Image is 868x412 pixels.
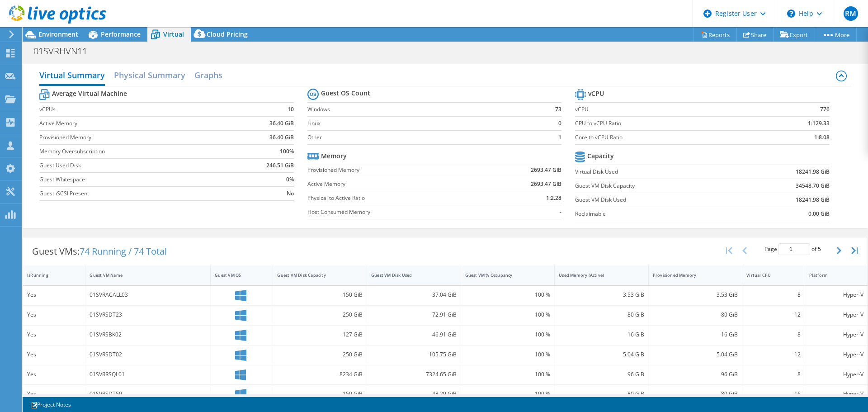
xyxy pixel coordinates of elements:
[27,272,70,278] div: IsRunning
[52,89,127,98] b: Average Virtual Machine
[653,330,738,340] div: 16 GiB
[559,369,644,379] div: 96 GiB
[307,208,482,217] label: Host Consumed Memory
[808,209,830,218] b: 0.00 GiB
[558,133,561,142] b: 1
[27,369,81,379] div: Yes
[465,350,551,360] div: 100 %
[809,330,863,340] div: Hyper-V
[321,152,347,161] b: Memory
[465,389,551,399] div: 100 %
[27,290,81,300] div: Yes
[809,310,863,320] div: Hyper-V
[24,399,77,410] a: Project Notes
[277,369,363,379] div: 8234 GiB
[587,152,614,161] b: Capacity
[277,350,363,360] div: 250 GiB
[796,195,830,204] b: 18241.98 GiB
[531,166,561,175] b: 2693.47 GiB
[809,350,863,360] div: Hyper-V
[266,161,294,170] b: 246.51 GiB
[559,290,644,300] div: 3.53 GiB
[844,6,858,21] span: RM
[653,290,738,300] div: 3.53 GiB
[653,272,727,278] div: Provisioned Memory
[90,272,195,278] div: Guest VM Name
[163,30,184,38] span: Virtual
[277,330,363,340] div: 127 GiB
[764,243,821,255] span: Page of
[559,272,633,278] div: Used Memory (Active)
[90,369,206,379] div: 01SVRRSQL01
[560,208,561,217] b: -
[321,89,370,98] b: Guest OS Count
[575,167,741,176] label: Virtual Disk Used
[693,28,737,42] a: Reports
[307,105,538,114] label: Windows
[558,119,561,128] b: 0
[809,369,863,379] div: Hyper-V
[809,290,863,300] div: Hyper-V
[39,105,233,114] label: vCPUs
[809,389,863,399] div: Hyper-V
[746,350,800,360] div: 12
[27,330,81,340] div: Yes
[39,161,233,170] label: Guest Used Disk
[286,175,294,184] b: 0%
[39,133,233,142] label: Provisioned Memory
[809,272,853,278] div: Platform
[814,133,830,142] b: 1:8.08
[114,66,185,84] h2: Physical Summary
[27,389,81,399] div: Yes
[575,105,755,114] label: vCPU
[38,30,78,38] span: Environment
[653,350,738,360] div: 5.04 GiB
[215,272,258,278] div: Guest VM OS
[307,119,538,128] label: Linux
[371,310,457,320] div: 72.91 GiB
[559,389,644,399] div: 80 GiB
[29,46,101,56] h1: 01SVRHVN11
[796,167,830,176] b: 18241.98 GiB
[39,189,233,198] label: Guest iSCSI Present
[653,369,738,379] div: 96 GiB
[39,175,233,184] label: Guest Whitespace
[746,330,800,340] div: 8
[818,245,821,253] span: 5
[101,30,141,38] span: Performance
[269,119,294,128] b: 36.40 GiB
[588,89,604,98] b: vCPU
[465,272,540,278] div: Guest VM % Occupancy
[371,290,457,300] div: 37.04 GiB
[280,147,294,156] b: 100%
[27,310,81,320] div: Yes
[808,119,830,128] b: 1:129.33
[277,290,363,300] div: 150 GiB
[559,350,644,360] div: 5.04 GiB
[575,119,755,128] label: CPU to vCPU Ratio
[194,66,222,84] h2: Graphs
[465,290,551,300] div: 100 %
[820,105,830,114] b: 776
[736,28,774,42] a: Share
[778,243,810,255] input: jump to page
[371,369,457,379] div: 7324.65 GiB
[371,272,446,278] div: Guest VM Disk Used
[90,290,206,300] div: 01SVRACALL03
[746,290,800,300] div: 8
[23,237,176,265] div: Guest VMs:
[371,389,457,399] div: 48.29 GiB
[307,194,482,203] label: Physical to Active Ratio
[746,369,800,379] div: 8
[277,272,352,278] div: Guest VM Disk Capacity
[815,28,857,42] a: More
[773,28,815,42] a: Export
[796,181,830,190] b: 34548.70 GiB
[546,194,561,203] b: 1:2.28
[559,310,644,320] div: 80 GiB
[90,310,206,320] div: 01SVRSDT23
[787,9,795,18] svg: \n
[575,133,755,142] label: Core to vCPU Ratio
[555,105,561,114] b: 73
[39,66,105,86] h2: Virtual Summary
